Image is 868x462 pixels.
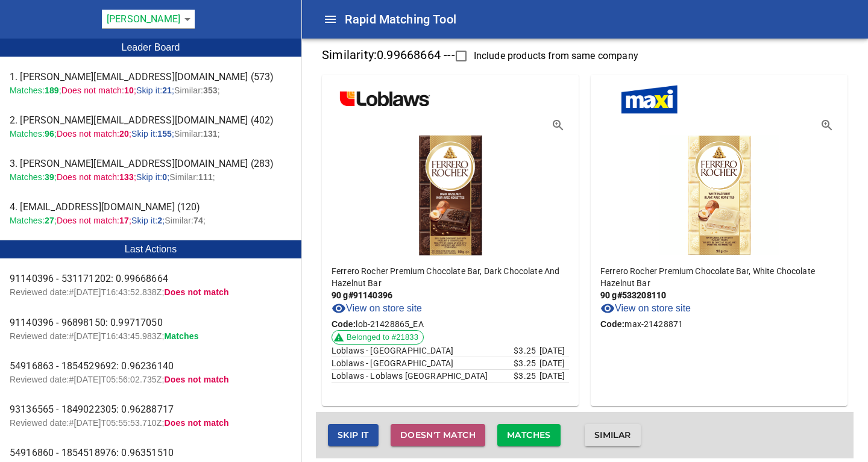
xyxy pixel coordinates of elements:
b: 133 [119,172,134,182]
button: Similar [585,424,641,446]
a: Belonged to #21833 [332,330,424,345]
td: [DATE] [539,370,569,382]
span: Reviewed date:# [DATE]T05:55:53.710Z ; [10,418,165,428]
img: premium chocolate bar, white chocolate hazelnut bar [659,129,779,255]
h6: Rapid Matching Tool [345,10,854,29]
span: 54916863 - 1854529692: 0.96236140 [10,359,292,373]
p: lob-21428865_EA [332,318,569,330]
img: maxi.png [600,84,707,114]
span: Belonged to #21833 [342,332,423,343]
b: 0 [162,172,167,182]
span: Reviewed date:# [DATE]T16:43:52.838Z ; [10,287,165,297]
td: $ 3.25 [514,345,539,357]
span: Does not match: ; [57,129,131,139]
b: 96 [45,129,54,139]
span: Include products from same company [474,49,638,63]
img: premium chocolate bar, dark chocolate and hazelnut bar [390,129,511,255]
button: Skip it [328,424,379,446]
b: 10 [124,86,134,95]
b: Code: [332,319,356,329]
td: [DATE] [539,357,569,370]
span: Skip it [338,428,369,443]
span: 2. [PERSON_NAME][EMAIL_ADDRESS][DOMAIN_NAME] (402) [10,113,292,128]
img: loblaws.png [332,84,438,114]
p: Ferrero Rocher Premium Chocolate Bar, White Chocolate Hazelnut Bar [600,265,838,289]
a: View on store site [332,301,422,316]
span: Matches [507,428,551,443]
span: Reviewed date:# [DATE]T16:43:45.983Z ; [10,331,165,341]
span: 4. [EMAIL_ADDRESS][DOMAIN_NAME] (120) [10,200,292,214]
span: Skip it: ; [136,172,169,182]
b: 2 [157,216,162,225]
b: 74 [193,216,203,225]
b: 111 [198,172,213,182]
span: Skip it: ; [131,216,165,225]
p: Similarity: 0.99668664 --- [316,43,854,69]
p: 90 g # 91140396 [332,289,569,301]
span: Matches: ; [10,172,57,182]
span: 93136565 - 1849022305: 0.96288717 [10,402,292,417]
span: Matches: ; [10,86,61,95]
span: 91140396 - 531171202: 0.99668664 [10,272,292,286]
b: 189 [45,86,59,95]
p: 90 g # 533208110 [600,289,838,301]
button: Matches [497,424,561,446]
td: 10324-103 Ave NW [332,357,514,370]
span: Similar: ; [165,216,206,225]
b: 155 [157,129,172,139]
span: Matches [165,331,199,341]
span: Skip it: ; [136,86,174,95]
button: Collapse [316,5,345,34]
span: Does not match [165,418,229,428]
span: 1. [PERSON_NAME][EMAIL_ADDRESS][DOMAIN_NAME] (573) [10,70,292,84]
b: 17 [119,216,129,225]
span: Doesn't match [400,428,476,443]
span: Does not match [165,287,229,297]
span: Does not match [165,375,229,384]
span: Matches: ; [10,216,57,225]
span: Reviewed date:# [DATE]T05:56:02.735Z ; [10,375,165,384]
span: Does not match: ; [61,86,136,95]
b: Code: [600,319,624,329]
td: $ 3.25 [514,357,539,370]
div: [PERSON_NAME] [102,10,195,29]
td: $ 3.25 [514,370,539,382]
b: 27 [45,216,54,225]
td: [DATE] [539,345,569,357]
b: 353 [203,86,218,95]
span: Skip it: ; [131,129,174,139]
td: 15A Bathurst Street Unit 3 [332,370,514,382]
p: max-21428871 [600,318,838,330]
span: Similar: ; [174,129,220,139]
span: 54916860 - 1854518976: 0.96351510 [10,446,292,460]
td: 101-12060 104th Ave NW [332,345,514,357]
b: 39 [45,172,54,182]
span: 91140396 - 96898150: 0.99717050 [10,316,292,330]
span: Does not match: ; [57,216,131,225]
b: 131 [203,129,218,139]
span: 3. [PERSON_NAME][EMAIL_ADDRESS][DOMAIN_NAME] (283) [10,157,292,171]
span: Matches: ; [10,129,57,139]
span: Similar: ; [174,86,220,95]
b: 21 [162,86,172,95]
span: Does not match: ; [57,172,136,182]
a: View on store site [600,301,691,316]
p: Ferrero Rocher Premium Chocolate Bar, Dark Chocolate And Hazelnut Bar [332,265,569,289]
span: Similar: ; [169,172,215,182]
button: Doesn't match [391,424,485,446]
b: 20 [119,129,129,139]
span: Similar [594,428,631,443]
label: Include Products From Same Company [448,43,638,69]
